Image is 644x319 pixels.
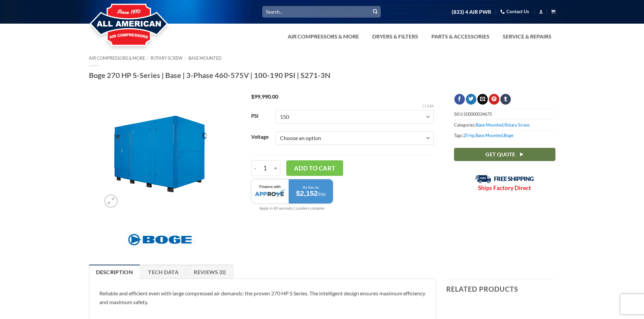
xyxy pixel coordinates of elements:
a: Base Mounted [188,55,222,61]
p: Reliable and efficient even with large compressed air demands: the proven 270 HP S Series. The in... [99,289,426,306]
img: Boge [124,230,195,249]
span: / [185,55,186,61]
span: $ [251,93,254,100]
a: Dryers & Filters [368,30,422,43]
input: Search… [262,6,381,17]
h3: Related products [446,280,555,298]
a: (833) 4 AIR PWR [452,6,491,18]
a: Login [539,7,543,16]
button: Add to cart [286,160,343,176]
a: Contact Us [500,6,529,17]
a: Share on Twitter [466,94,476,105]
a: Share on Tumblr [500,94,511,105]
label: PSI [251,113,269,119]
a: Reviews (0) [187,265,233,279]
a: Get Quote [454,148,555,161]
span: 100000034675 [463,111,492,117]
strong: Ships Factory Direct [478,184,531,191]
a: Air Compressors & More [89,55,145,61]
input: Product quantity [259,160,272,176]
a: Rotary Screw [504,122,530,128]
a: Base Mounted [476,122,503,128]
a: Zoom [104,194,118,208]
a: Share on Facebook [454,94,465,105]
a: Air Compressors & More [284,30,363,43]
a: Clear options [422,104,434,108]
label: Voltage [251,134,269,140]
a: Base Mounted [475,133,503,138]
span: Tags: , , [454,130,555,140]
span: SKU: [454,109,555,119]
input: Increase quantity of Boge 270 HP S-Series | Base | 3-Phase 460-575V | 100-190 PSI | S271-3N [271,160,280,176]
a: Parts & Accessories [427,30,494,43]
nav: Breadcrumb [89,56,555,61]
span: Get Quote [485,150,515,159]
button: Submit [370,7,380,17]
span: Categories: , [454,119,555,130]
a: View cart [551,7,555,16]
a: Boge [504,133,514,138]
bdi: 99,990.00 [251,93,278,100]
span: / [147,55,148,61]
a: Tech Data [141,265,186,279]
a: Service & Repairs [499,30,555,43]
input: Reduce quantity of Boge 270 HP S-Series | Base | 3-Phase 460-575V | 100-190 PSI | S271-3N [251,160,259,176]
img: Free Shipping [475,175,534,183]
img: Boge 270 HP S-Series | Base | 3-Phase 460-575V | 100-190 PSI | S271-3N 1 [101,94,218,211]
a: Pin on Pinterest [489,94,499,105]
a: Description [89,265,140,279]
a: Rotary Screw [150,55,183,61]
a: Email to a Friend [477,94,488,105]
h1: Boge 270 HP S-Series | Base | 3-Phase 460-575V | 100-190 PSI | S271-3N [89,71,555,80]
a: 25-hp [463,133,474,138]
